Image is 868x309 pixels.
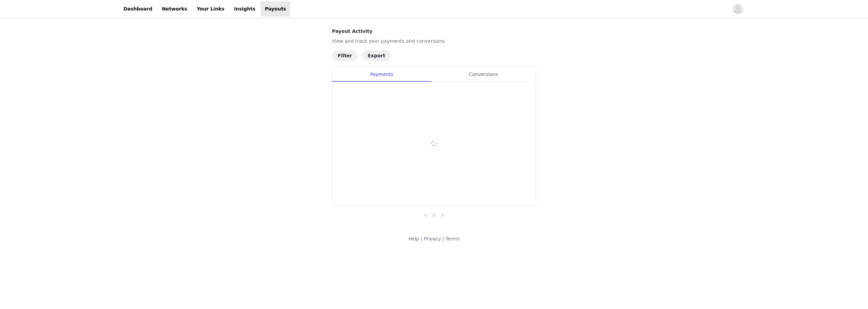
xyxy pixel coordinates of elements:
[442,236,444,242] span: |
[332,67,431,82] div: Payments
[438,211,446,219] li: Next Page
[422,211,430,219] li: Previous Page
[119,1,156,17] a: Dashboard
[430,211,438,219] a: 0
[261,1,290,17] a: Payouts
[424,236,441,242] a: Privacy
[446,236,459,242] a: Terms
[431,67,536,82] div: Conversions
[332,50,358,61] button: Filter
[430,211,438,219] li: 0
[424,213,428,217] i: icon: left
[421,236,422,242] span: |
[332,38,536,45] p: View and track your payments and conversions
[362,50,391,61] button: Export
[440,213,444,217] i: icon: right
[193,1,229,17] a: Your Links
[230,1,259,17] a: Insights
[332,28,536,35] h4: Payout Activity
[734,4,741,15] div: avatar
[408,236,419,242] a: Help
[158,1,191,17] a: Networks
